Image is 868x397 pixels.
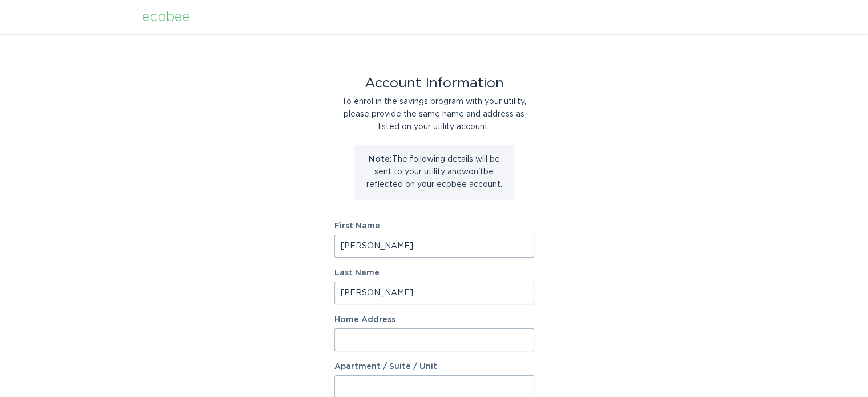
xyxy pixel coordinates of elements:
[334,77,534,90] div: Account Information
[334,269,534,277] label: Last Name
[334,363,534,371] label: Apartment / Suite / Unit
[334,222,534,230] label: First Name
[142,11,189,23] div: ecobee
[369,155,392,163] strong: Note:
[334,95,534,133] div: To enrol in the savings program with your utility, please provide the same name and address as li...
[363,153,506,191] p: The following details will be sent to your utility and won't be reflected on your ecobee account.
[334,316,534,324] label: Home Address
